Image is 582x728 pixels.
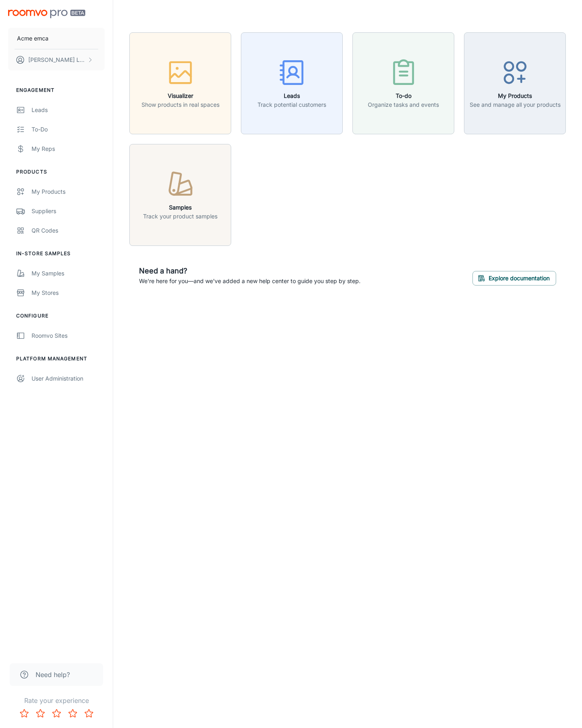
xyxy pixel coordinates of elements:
[143,212,217,221] p: Track your product samples
[368,91,439,100] h6: To-do
[32,207,105,216] div: Suppliers
[257,100,326,109] p: Track potential customers
[32,288,105,297] div: My Stores
[32,269,105,278] div: My Samples
[129,144,231,246] button: SamplesTrack your product samples
[257,91,326,100] h6: Leads
[139,277,361,286] p: We're here for you—and we've added a new help center to guide you step by step.
[241,78,343,87] a: LeadsTrack potential customers
[32,144,105,153] div: My Reps
[464,32,566,134] button: My ProductsSee and manage all your products
[28,55,85,64] p: [PERSON_NAME] Leaptools
[139,265,361,277] h6: Need a hand?
[352,78,454,87] a: To-doOrganize tasks and events
[32,125,105,134] div: To-do
[472,271,556,286] button: Explore documentation
[129,32,231,134] button: VisualizerShow products in real spaces
[8,49,105,70] button: [PERSON_NAME] Leaptools
[143,203,217,212] h6: Samples
[129,190,231,198] a: SamplesTrack your product samples
[32,226,105,235] div: QR Codes
[464,78,566,87] a: My ProductsSee and manage all your products
[470,100,561,109] p: See and manage all your products
[8,10,85,18] img: Roomvo PRO Beta
[472,273,556,281] a: Explore documentation
[368,100,439,109] p: Organize tasks and events
[352,32,454,134] button: To-doOrganize tasks and events
[141,91,219,100] h6: Visualizer
[17,34,48,43] p: Acme emca
[470,91,561,100] h6: My Products
[241,32,343,134] button: LeadsTrack potential customers
[32,106,105,114] div: Leads
[8,28,105,49] button: Acme emca
[141,100,219,109] p: Show products in real spaces
[32,187,105,196] div: My Products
